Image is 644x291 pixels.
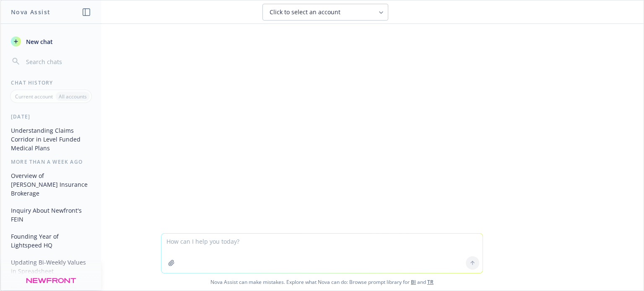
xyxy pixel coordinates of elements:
[59,93,87,100] p: All accounts
[24,37,53,46] span: New chat
[8,124,94,155] button: Understanding Claims Corridor in Level Funded Medical Plans
[4,273,640,291] span: Nova Assist can make mistakes. Explore what Nova can do: Browse prompt library for and
[8,34,94,49] button: New chat
[15,93,53,100] p: Current account
[1,79,101,86] div: Chat History
[1,113,101,120] div: [DATE]
[262,4,388,21] button: Click to select an account
[270,8,340,16] span: Click to select an account
[411,278,416,286] a: BI
[427,278,434,286] a: TR
[8,203,94,226] button: Inquiry About Newfront's FEIN
[1,158,101,165] div: More than a week ago
[8,255,94,278] button: Updating Bi-Weekly Values in Spreadsheet
[11,8,50,16] h1: Nova Assist
[24,56,91,67] input: Search chats
[8,229,94,252] button: Founding Year of Lightspeed HQ
[8,169,94,200] button: Overview of [PERSON_NAME] Insurance Brokerage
